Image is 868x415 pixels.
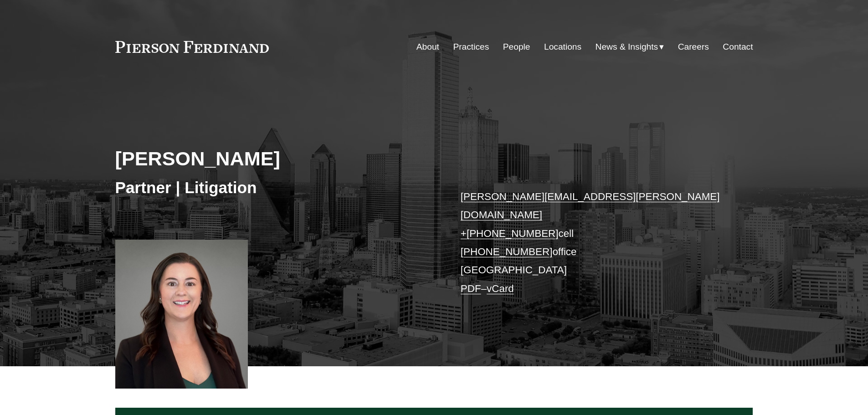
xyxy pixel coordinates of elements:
[115,178,434,198] h3: Partner | Litigation
[678,38,709,56] a: Careers
[723,38,753,56] a: Contact
[461,191,720,220] a: [PERSON_NAME][EMAIL_ADDRESS][PERSON_NAME][DOMAIN_NAME]
[487,283,514,294] a: vCard
[461,246,553,257] a: [PHONE_NUMBER]
[596,38,664,56] a: folder dropdown
[461,228,467,239] a: +
[461,283,481,294] a: PDF
[453,38,489,56] a: Practices
[115,147,434,170] h2: [PERSON_NAME]
[467,228,559,239] a: [PHONE_NUMBER]
[503,38,530,56] a: People
[416,38,439,56] a: About
[544,38,581,56] a: Locations
[596,39,658,55] span: News & Insights
[461,188,726,298] p: cell office [GEOGRAPHIC_DATA] –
